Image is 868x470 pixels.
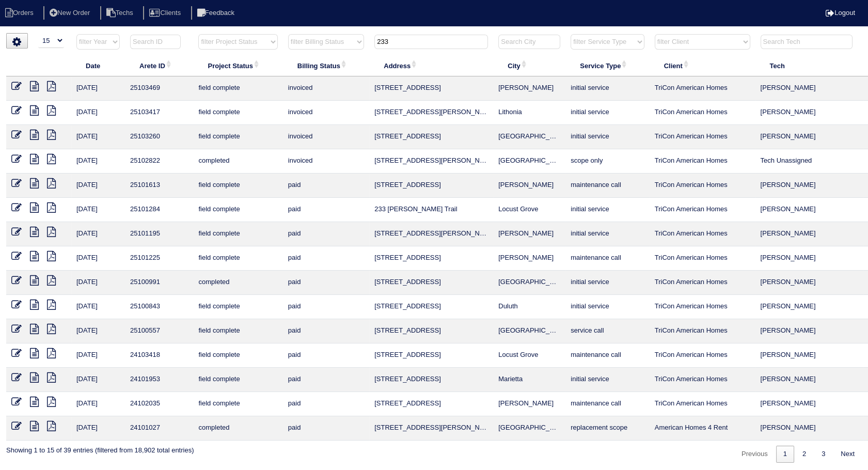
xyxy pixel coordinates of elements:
[125,343,193,368] td: 24103418
[71,149,125,174] td: [DATE]
[125,319,193,343] td: 25100557
[71,222,125,246] td: [DATE]
[100,9,141,17] a: Techs
[565,416,649,441] td: replacement scope
[565,271,649,295] td: initial service
[755,222,863,246] td: [PERSON_NAME]
[493,392,565,416] td: [PERSON_NAME]
[650,416,755,441] td: American Homes 4 Rent
[565,125,649,149] td: initial service
[493,271,565,295] td: [GEOGRAPHIC_DATA]
[130,35,181,49] input: Search ID
[125,222,193,246] td: 25101195
[565,149,649,174] td: scope only
[498,35,560,49] input: Search City
[755,392,863,416] td: [PERSON_NAME]
[565,55,649,76] th: Service Type: activate to sort column ascending
[369,271,493,295] td: [STREET_ADDRESS]
[283,55,369,76] th: Billing Status: activate to sort column ascending
[650,368,755,392] td: TriCon American Homes
[193,101,282,125] td: field complete
[369,55,493,76] th: Address: activate to sort column ascending
[283,149,369,174] td: invoiced
[193,368,282,392] td: field complete
[650,125,755,149] td: TriCon American Homes
[369,174,493,198] td: [STREET_ADDRESS]
[71,416,125,441] td: [DATE]
[369,198,493,222] td: 233 [PERSON_NAME] Trail
[565,392,649,416] td: maintenance call
[125,271,193,295] td: 25100991
[650,271,755,295] td: TriCon American Homes
[755,271,863,295] td: [PERSON_NAME]
[283,416,369,441] td: paid
[493,149,565,174] td: [GEOGRAPHIC_DATA]
[283,125,369,149] td: invoiced
[193,246,282,271] td: field complete
[193,271,282,295] td: completed
[650,149,755,174] td: TriCon American Homes
[776,446,794,463] a: 1
[493,55,565,76] th: City: activate to sort column ascending
[369,222,493,246] td: [STREET_ADDRESS][PERSON_NAME]
[565,368,649,392] td: initial service
[369,101,493,125] td: [STREET_ADDRESS][PERSON_NAME]
[71,55,125,76] th: Date
[755,101,863,125] td: [PERSON_NAME]
[650,101,755,125] td: TriCon American Homes
[193,319,282,343] td: field complete
[493,76,565,101] td: [PERSON_NAME]
[650,246,755,271] td: TriCon American Homes
[650,76,755,101] td: TriCon American Homes
[283,76,369,101] td: invoiced
[125,125,193,149] td: 25103260
[369,125,493,149] td: [STREET_ADDRESS]
[71,198,125,222] td: [DATE]
[143,6,189,20] li: Clients
[650,319,755,343] td: TriCon American Homes
[71,319,125,343] td: [DATE]
[71,125,125,149] td: [DATE]
[493,101,565,125] td: Lithonia
[283,222,369,246] td: paid
[125,55,193,76] th: Arete ID: activate to sort column ascending
[143,9,189,17] a: Clients
[125,392,193,416] td: 24102035
[755,416,863,441] td: [PERSON_NAME]
[283,198,369,222] td: paid
[493,295,565,319] td: Duluth
[650,55,755,76] th: Client: activate to sort column ascending
[755,198,863,222] td: [PERSON_NAME]
[125,416,193,441] td: 24101027
[565,246,649,271] td: maintenance call
[565,222,649,246] td: initial service
[71,101,125,125] td: [DATE]
[71,343,125,368] td: [DATE]
[755,246,863,271] td: [PERSON_NAME]
[493,343,565,368] td: Locust Grove
[755,125,863,149] td: [PERSON_NAME]
[283,368,369,392] td: paid
[193,149,282,174] td: completed
[369,368,493,392] td: [STREET_ADDRESS]
[565,76,649,101] td: initial service
[755,368,863,392] td: [PERSON_NAME]
[369,392,493,416] td: [STREET_ADDRESS]
[43,9,98,17] a: New Order
[755,55,863,76] th: Tech
[493,368,565,392] td: Marietta
[193,55,282,76] th: Project Status: activate to sort column ascending
[71,295,125,319] td: [DATE]
[369,149,493,174] td: [STREET_ADDRESS][PERSON_NAME]
[283,319,369,343] td: paid
[125,76,193,101] td: 25103469
[125,101,193,125] td: 25103417
[755,319,863,343] td: [PERSON_NAME]
[125,246,193,271] td: 25101225
[193,392,282,416] td: field complete
[650,343,755,368] td: TriCon American Homes
[493,246,565,271] td: [PERSON_NAME]
[565,198,649,222] td: initial service
[71,246,125,271] td: [DATE]
[283,174,369,198] td: paid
